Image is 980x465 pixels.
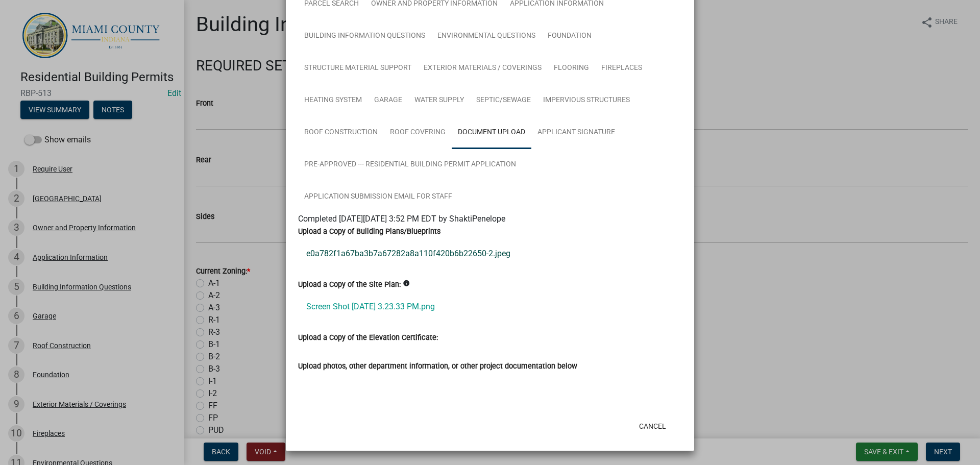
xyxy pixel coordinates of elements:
a: Application Submission Email for Staff [298,181,458,213]
i: info [403,280,410,287]
label: Upload a Copy of the Site Plan: [298,281,401,288]
a: Fireplaces [595,52,648,85]
a: Roof Construction [298,116,384,149]
label: Upload photos, other department information, or other project documentation below [298,363,577,370]
a: Flooring [548,52,595,85]
a: Foundation [542,20,598,53]
a: Screen Shot [DATE] 3.23.33 PM.png [298,295,682,319]
a: Structure Material Support [298,52,418,85]
a: Roof Covering [384,116,452,149]
span: Completed [DATE][DATE] 3:52 PM EDT by ShaktiPenelope [298,214,505,224]
label: Upload a Copy of Building Plans/Blueprints [298,228,440,235]
a: Document Upload [452,116,531,149]
button: Cancel [631,417,674,435]
a: Garage [368,84,408,117]
a: Exterior Materials / Coverings [418,52,548,85]
a: e0a782f1a67ba3b7a67282a8a110f420b6b22650-2.jpeg [298,241,682,266]
label: Upload a Copy of the Elevation Certificate: [298,334,438,341]
a: Septic/Sewage [470,84,537,117]
a: Water Supply [408,84,470,117]
a: Applicant Signature [531,116,621,149]
a: Impervious Structures [537,84,636,117]
a: Pre-Approved --- Residential Building Permit Application [298,149,522,181]
a: Building Information Questions [298,20,431,53]
a: Heating System [298,84,368,117]
a: Environmental Questions [431,20,542,53]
